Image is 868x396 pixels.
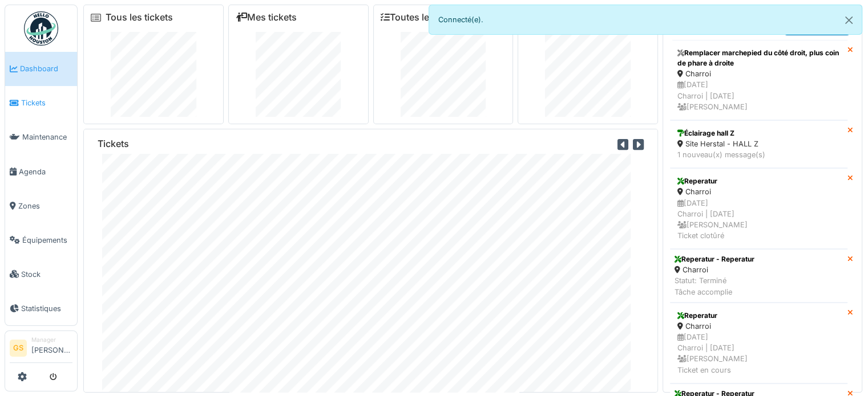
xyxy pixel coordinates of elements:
[21,303,72,314] span: Statistiques
[677,138,840,149] div: Site Herstal - HALL Z
[677,332,840,375] div: [DATE] Charroi | [DATE] [PERSON_NAME] Ticket en cours
[24,11,58,46] img: Badge_color-CXgf-gQk.svg
[21,97,72,108] span: Tickets
[670,40,847,120] a: Remplacer marchepied du côté droit, plus coin de phare à droite Charroi [DATE]Charroi | [DATE] [P...
[677,198,840,242] div: [DATE] Charroi | [DATE] [PERSON_NAME] Ticket clotûré
[22,132,72,142] span: Maintenance
[18,201,72,211] span: Zones
[675,264,754,275] div: Charroi
[836,5,862,35] button: Close
[5,52,77,86] a: Dashboard
[677,48,840,68] div: Remplacer marchepied du côté droit, plus coin de phare à droite
[429,5,863,35] div: Connecté(e).
[5,86,77,120] a: Tickets
[677,311,840,321] div: Reperatur
[5,223,77,257] a: Équipements
[5,154,77,189] a: Agenda
[677,176,840,186] div: Reperatur
[31,336,72,360] li: [PERSON_NAME]
[5,291,77,325] a: Statistiques
[5,120,77,154] a: Maintenance
[98,138,129,149] h6: Tickets
[10,340,27,357] li: GS
[677,149,840,160] div: 1 nouveau(x) message(s)
[5,189,77,223] a: Zones
[21,269,72,280] span: Stock
[677,68,840,79] div: Charroi
[10,336,72,363] a: GS Manager[PERSON_NAME]
[670,120,847,168] a: Éclairage hall Z Site Herstal - HALL Z 1 nouveau(x) message(s)
[236,12,297,23] a: Mes tickets
[31,336,72,344] div: Manager
[381,12,466,23] a: Toutes les tâches
[19,166,72,177] span: Agenda
[670,249,847,303] a: Reperatur - Reperatur Charroi Statut: TerminéTâche accomplie
[22,235,72,246] span: Équipements
[677,128,840,138] div: Éclairage hall Z
[20,63,72,74] span: Dashboard
[670,303,847,383] a: Reperatur Charroi [DATE]Charroi | [DATE] [PERSON_NAME]Ticket en cours
[677,79,840,112] div: [DATE] Charroi | [DATE] [PERSON_NAME]
[106,12,173,23] a: Tous les tickets
[677,186,840,197] div: Charroi
[677,321,840,332] div: Charroi
[5,257,77,291] a: Stock
[675,254,754,264] div: Reperatur - Reperatur
[670,168,847,249] a: Reperatur Charroi [DATE]Charroi | [DATE] [PERSON_NAME]Ticket clotûré
[675,275,754,297] div: Statut: Terminé Tâche accomplie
